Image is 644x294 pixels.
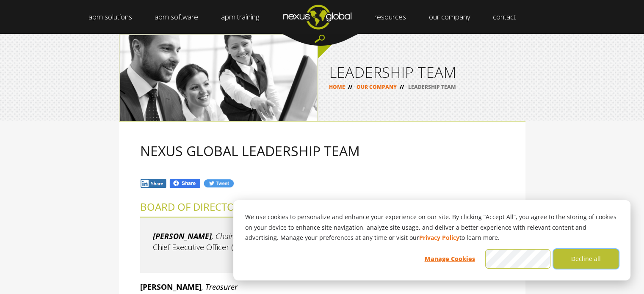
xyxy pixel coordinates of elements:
em: , Treasurer [202,282,238,292]
span: Chief Executive Officer (CEO), Nexus Global Business Solutions, Inc., [GEOGRAPHIC_DATA] [153,242,462,252]
img: Fb.png [169,178,201,189]
div: Cookie banner [233,200,630,280]
span: // [397,83,407,91]
strong: [PERSON_NAME] [140,282,202,292]
h2: NEXUS GLOBAL LEADERSHIP TEAM [140,143,504,158]
em: [PERSON_NAME] [153,231,212,241]
span: // [345,83,355,91]
button: Manage Cookies [417,249,482,269]
img: In.jpg [140,179,167,188]
a: OUR COMPANY [357,83,397,91]
h2: BOARD OF DIRECTORS [140,201,504,212]
a: HOME [329,83,345,91]
button: Decline all [553,249,619,269]
em: , Chairman/Founder [212,231,278,241]
a: Privacy Policy [419,233,459,243]
img: Tw.jpg [203,179,234,188]
p: We use cookies to personalize and enhance your experience on our site. By clicking “Accept All”, ... [245,212,619,243]
button: Accept all [485,249,550,269]
h1: LEADERSHIP TEAM [329,65,514,80]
